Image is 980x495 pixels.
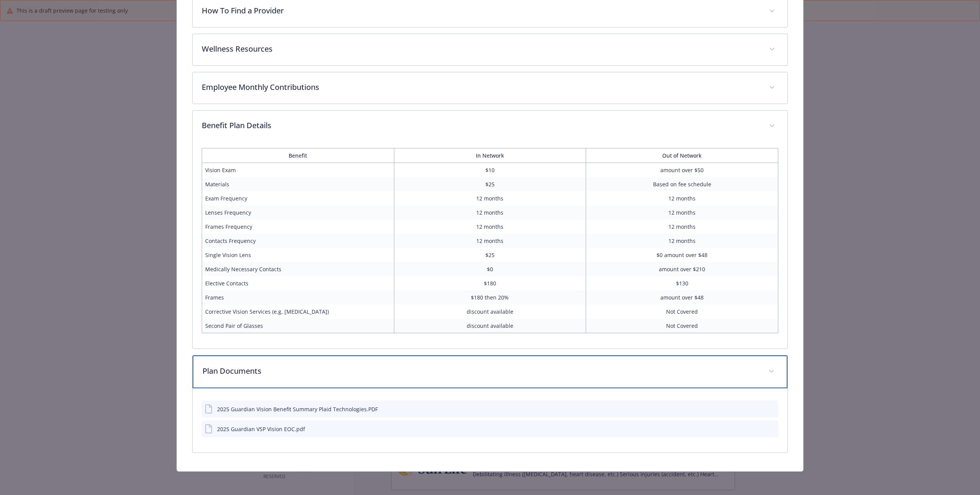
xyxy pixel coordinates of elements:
td: Second Pair of Glasses [202,319,394,333]
div: Wellness Resources [193,34,787,65]
td: Exam Frequency [202,191,394,205]
td: 12 months [586,205,778,220]
td: Materials [202,177,394,191]
td: Frames [202,290,394,304]
p: Plan Documents [203,365,759,377]
td: $0 amount over $48 [586,248,778,262]
td: $25 [394,177,586,191]
td: 12 months [394,191,586,205]
div: Plan Documents [193,388,787,453]
td: Frames Frequency [202,220,394,234]
button: download file [756,425,762,433]
td: Not Covered [586,319,778,333]
td: amount over $210 [586,262,778,276]
th: Benefit [202,148,394,163]
td: 12 months [394,234,586,248]
div: Plan Documents [193,355,787,388]
div: 2025 Guardian VSP Vision EOC.pdf [217,425,305,433]
td: $0 [394,262,586,276]
td: $10 [394,163,586,177]
div: Benefit Plan Details [193,111,787,142]
td: 12 months [586,191,778,205]
td: $180 [394,276,586,290]
td: Not Covered [586,304,778,319]
button: preview file [768,425,775,433]
td: Based on fee schedule [586,177,778,191]
p: How To Find a Provider [202,5,760,16]
p: Benefit Plan Details [202,120,760,131]
td: 12 months [394,220,586,234]
td: discount available [394,319,586,333]
td: Elective Contacts [202,276,394,290]
button: download file [756,405,762,413]
td: amount over $50 [586,163,778,177]
div: Benefit Plan Details [193,142,787,348]
td: Vision Exam [202,163,394,177]
td: Lenses Frequency [202,205,394,220]
td: 12 months [586,220,778,234]
td: Medically Necessary Contacts [202,262,394,276]
td: Contacts Frequency [202,234,394,248]
td: $130 [586,276,778,290]
th: Out of Network [586,148,778,163]
th: In Network [394,148,586,163]
td: $180 then 20% [394,290,586,304]
div: 2025 Guardian Vision Benefit Summary Plaid Technologies.PDF [217,405,378,413]
td: discount available [394,304,586,319]
div: Employee Monthly Contributions [193,72,787,104]
td: 12 months [394,205,586,220]
p: Employee Monthly Contributions [202,81,760,93]
td: $25 [394,248,586,262]
td: Single Vision Lens [202,248,394,262]
button: preview file [768,405,775,413]
td: 12 months [586,234,778,248]
td: amount over $48 [586,290,778,304]
p: Wellness Resources [202,43,760,55]
td: Corrective Vision Services (e.g. [MEDICAL_DATA]) [202,304,394,319]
